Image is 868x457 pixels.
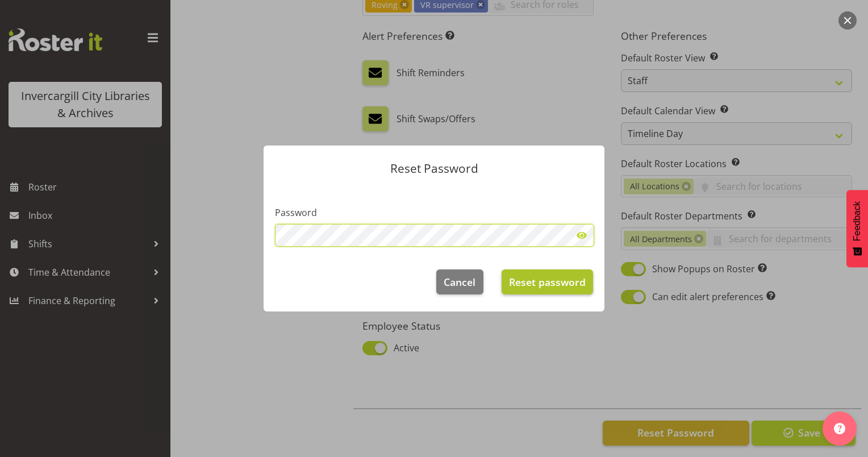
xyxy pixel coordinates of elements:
span: Feedback [852,201,862,241]
button: Cancel [436,269,483,294]
button: Reset password [502,269,593,294]
button: Feedback - Show survey [846,190,868,267]
p: Reset Password [275,163,593,175]
span: Cancel [444,275,475,289]
span: Reset password [509,275,586,289]
label: Password [275,206,593,219]
img: help-xxl-2.png [834,423,845,434]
